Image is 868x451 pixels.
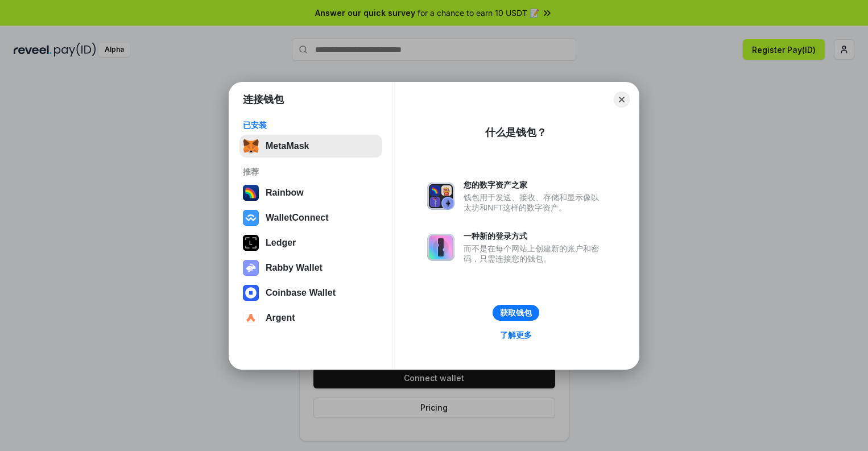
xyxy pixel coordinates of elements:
div: 推荐 [243,167,379,177]
div: 了解更多 [500,330,532,340]
img: svg+xml,%3Csvg%20xmlns%3D%22http%3A%2F%2Fwww.w3.org%2F2000%2Fsvg%22%20fill%3D%22none%22%20viewBox... [427,183,454,210]
div: 而不是在每个网站上创建新的账户和密码，只需连接您的钱包。 [464,243,605,264]
div: Rabby Wallet [266,263,323,273]
button: Rabby Wallet [239,256,382,279]
button: Ledger [239,231,382,254]
button: Argent [239,307,382,329]
div: 获取钱包 [500,308,532,318]
div: 什么是钱包？ [485,126,547,139]
button: Close [614,92,630,107]
div: 已安装 [243,120,379,130]
button: WalletConnect [239,206,382,229]
a: 了解更多 [493,328,539,342]
div: Ledger [266,238,296,248]
button: Coinbase Wallet [239,282,382,304]
div: 钱包用于发送、接收、存储和显示像以太坊和NFT这样的数字资产。 [464,192,605,213]
img: svg+xml,%3Csvg%20fill%3D%22none%22%20height%3D%2233%22%20viewBox%3D%220%200%2035%2033%22%20width%... [243,138,259,154]
button: 获取钱包 [493,305,539,321]
img: svg+xml,%3Csvg%20width%3D%2228%22%20height%3D%2228%22%20viewBox%3D%220%200%2028%2028%22%20fill%3D... [243,210,259,226]
h1: 连接钱包 [243,93,284,106]
button: Rainbow [239,181,382,204]
div: 您的数字资产之家 [464,180,605,190]
div: Argent [266,313,295,323]
img: svg+xml,%3Csvg%20width%3D%2228%22%20height%3D%2228%22%20viewBox%3D%220%200%2028%2028%22%20fill%3D... [243,285,259,301]
img: svg+xml,%3Csvg%20width%3D%2228%22%20height%3D%2228%22%20viewBox%3D%220%200%2028%2028%22%20fill%3D... [243,310,259,326]
div: Coinbase Wallet [266,288,336,298]
div: WalletConnect [266,213,329,223]
img: svg+xml,%3Csvg%20xmlns%3D%22http%3A%2F%2Fwww.w3.org%2F2000%2Fsvg%22%20fill%3D%22none%22%20viewBox... [243,260,259,276]
img: svg+xml,%3Csvg%20xmlns%3D%22http%3A%2F%2Fwww.w3.org%2F2000%2Fsvg%22%20fill%3D%22none%22%20viewBox... [427,234,454,261]
img: svg+xml,%3Csvg%20width%3D%22120%22%20height%3D%22120%22%20viewBox%3D%220%200%20120%20120%22%20fil... [243,185,259,201]
button: MetaMask [239,135,382,158]
div: 一种新的登录方式 [464,231,605,241]
img: svg+xml,%3Csvg%20xmlns%3D%22http%3A%2F%2Fwww.w3.org%2F2000%2Fsvg%22%20width%3D%2228%22%20height%3... [243,235,259,251]
div: MetaMask [266,141,309,151]
div: Rainbow [266,188,304,198]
